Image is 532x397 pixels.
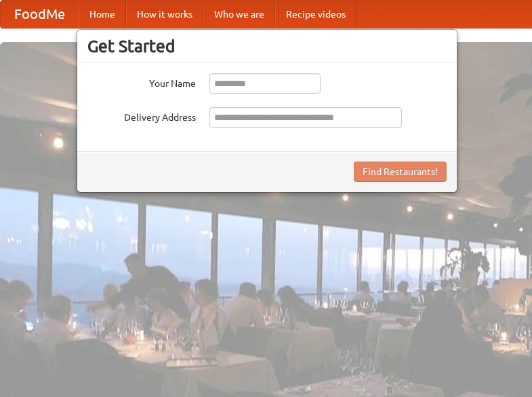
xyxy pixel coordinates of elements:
[1,1,79,28] a: FoodMe
[203,1,275,28] a: Who we are
[87,107,196,124] label: Delivery Address
[79,1,126,28] a: Home
[354,162,447,182] button: Find Restaurants!
[275,1,356,28] a: Recipe videos
[87,73,196,90] label: Your Name
[126,1,203,28] a: How it works
[87,36,447,56] h3: Get Started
